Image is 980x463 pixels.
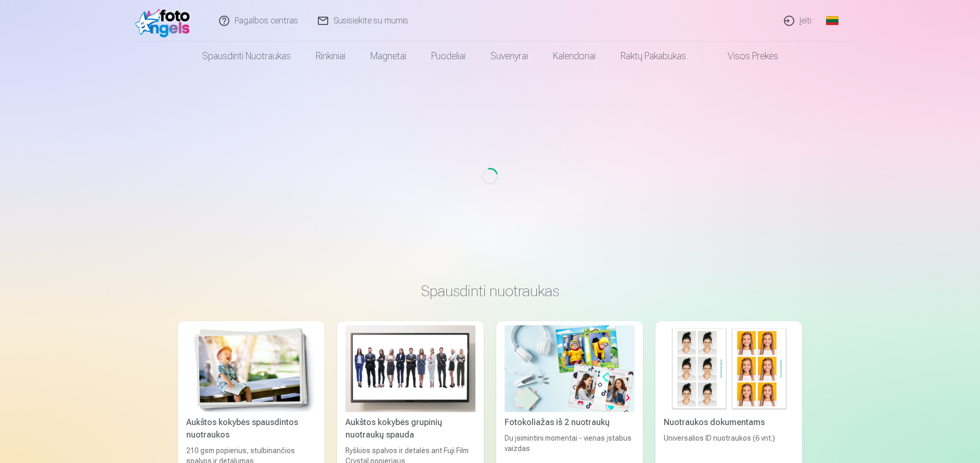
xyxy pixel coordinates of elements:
[182,416,320,441] div: Aukštos kokybės spausdintos nuotraukos
[135,4,195,37] img: /fa2
[186,325,316,412] img: Aukštos kokybės spausdintos nuotraukos
[419,42,478,71] a: Puodeliai
[341,416,480,441] div: Aukštos kokybės grupinių nuotraukų spauda
[345,325,475,412] img: Aukštos kokybės grupinių nuotraukų spauda
[186,282,794,300] h3: Spausdinti nuotraukas
[478,42,540,71] a: Suvenyrai
[699,42,791,71] a: Visos prekės
[190,42,303,71] a: Spausdinti nuotraukas
[500,416,639,429] div: Fotokoliažas iš 2 nuotraukų
[358,42,419,71] a: Magnetai
[540,42,608,71] a: Kalendoriai
[505,325,635,412] img: Fotokoliažas iš 2 nuotraukų
[303,42,358,71] a: Rinkiniai
[608,42,699,71] a: Raktų pakabukas
[660,416,798,429] div: Nuotraukos dokumentams
[664,325,794,412] img: Nuotraukos dokumentams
